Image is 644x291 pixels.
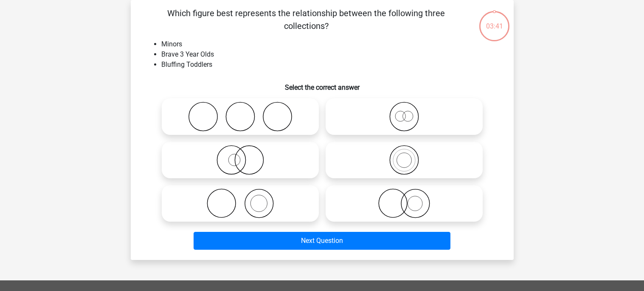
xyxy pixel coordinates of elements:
p: Which figure best represents the relationship between the following three collections? [144,7,468,32]
li: Brave 3 Year Olds [161,49,500,60]
li: Minors [161,39,500,49]
div: 03:41 [478,10,510,31]
h6: Select the correct answer [144,77,500,91]
li: Bluffing Toddlers [161,60,500,70]
button: Next Question [194,232,450,250]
